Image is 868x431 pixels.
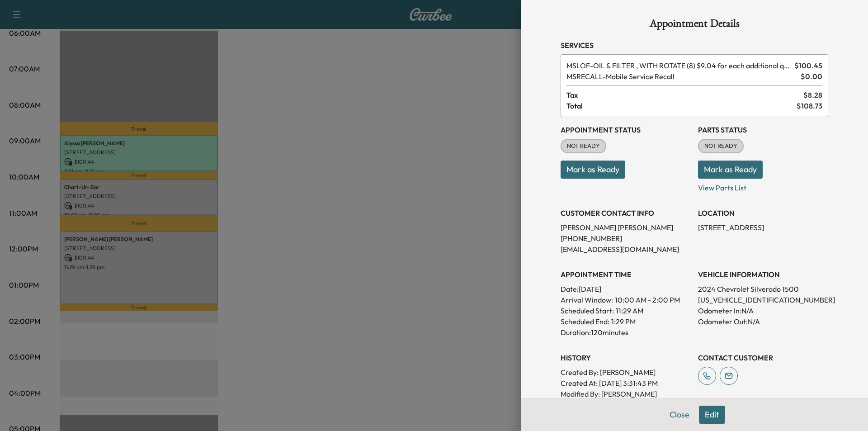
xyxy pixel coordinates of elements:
span: Total [566,100,797,111]
p: Created By : [PERSON_NAME] [561,367,691,378]
button: Mark as Ready [561,161,625,179]
p: Scheduled Start: [561,305,614,316]
h3: LOCATION [698,208,828,218]
span: $ 108.73 [797,100,822,111]
span: $ 0.00 [801,71,822,82]
p: Date: [DATE] [561,284,691,294]
span: 10:00 AM - 2:00 PM [615,294,680,305]
p: View Parts List [698,179,828,193]
h1: Appointment Details [561,18,828,33]
p: [PHONE_NUMBER] [561,233,691,244]
span: $ 100.45 [794,60,822,71]
p: Odometer Out: N/A [698,316,828,327]
span: $ 8.28 [803,90,822,100]
p: Duration: 120 minutes [561,327,691,338]
p: Created At : [DATE] 3:31:43 PM [561,378,691,388]
span: Mobile Service Recall [566,71,797,82]
p: 2024 Chevrolet Silverado 1500 [698,284,828,294]
h3: Appointment Status [561,124,691,135]
p: [PERSON_NAME] [PERSON_NAME] [561,222,691,233]
button: Mark as Ready [698,161,763,179]
span: Tax [566,90,803,100]
p: 11:29 AM [616,305,643,316]
p: Modified By : [PERSON_NAME] [561,388,691,399]
span: NOT READY [699,142,743,151]
p: 1:29 PM [611,316,636,327]
span: NOT READY [561,142,605,151]
button: Edit [699,406,725,424]
p: Arrival Window: [561,294,691,305]
h3: CUSTOMER CONTACT INFO [561,208,691,218]
p: [STREET_ADDRESS] [698,222,828,233]
h3: APPOINTMENT TIME [561,269,691,280]
h3: VEHICLE INFORMATION [698,269,828,280]
p: [EMAIL_ADDRESS][DOMAIN_NAME] [561,244,691,255]
h3: Parts Status [698,124,828,135]
span: OIL & FILTER , WITH ROTATE (8) $9.04 for each additional quart [566,60,791,71]
h3: CONTACT CUSTOMER [698,352,828,363]
p: Odometer In: N/A [698,305,828,316]
h3: Services [561,40,828,51]
p: [US_VEHICLE_IDENTIFICATION_NUMBER] [698,294,828,305]
h3: History [561,352,691,363]
button: Close [664,406,695,424]
p: Scheduled End: [561,316,609,327]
